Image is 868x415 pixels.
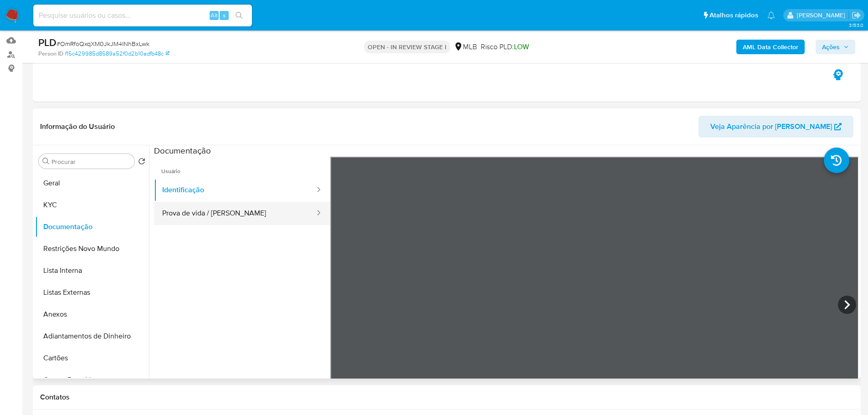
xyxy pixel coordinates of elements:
div: MLB [454,42,477,52]
button: KYC [35,194,149,216]
span: Alt [211,11,218,20]
span: s [223,11,226,20]
a: f15c429985d8589a52f0d2b10adfb48c [65,50,169,58]
span: Atalhos rápidos [709,10,758,20]
input: Pesquise usuários ou casos... [33,10,252,21]
button: AML Data Collector [736,40,805,54]
span: 3.153.0 [849,21,863,29]
span: # OmRfoQxqXM0JkJM4lNhBxLwk [56,39,149,48]
p: lucas.portella@mercadolivre.com [797,11,848,20]
input: Procurar [51,158,131,166]
button: Anexos [35,303,149,325]
button: Geral [35,172,149,194]
button: Documentação [35,216,149,238]
p: OPEN - IN REVIEW STAGE I [364,41,450,53]
button: Ações [816,40,855,54]
button: Lista Interna [35,260,149,282]
span: Ações [822,40,840,54]
button: search-icon [230,9,248,22]
b: Person ID [38,50,63,58]
button: Restrições Novo Mundo [35,238,149,260]
b: AML Data Collector [743,40,798,54]
button: Contas Bancárias [35,369,149,391]
span: Risco PLD: [481,42,529,52]
h1: Informação do Usuário [40,122,115,131]
button: Procurar [42,158,50,165]
a: Sair [852,10,861,20]
h1: Contatos [40,393,853,402]
a: Notificações [767,11,775,19]
span: LOW [514,41,529,52]
b: PLD [38,35,56,50]
button: Adiantamentos de Dinheiro [35,325,149,347]
button: Retornar ao pedido padrão [138,158,145,168]
span: Veja Aparência por [PERSON_NAME] [710,116,832,138]
button: Listas Externas [35,282,149,303]
button: Veja Aparência por [PERSON_NAME] [699,116,853,138]
button: Cartões [35,347,149,369]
